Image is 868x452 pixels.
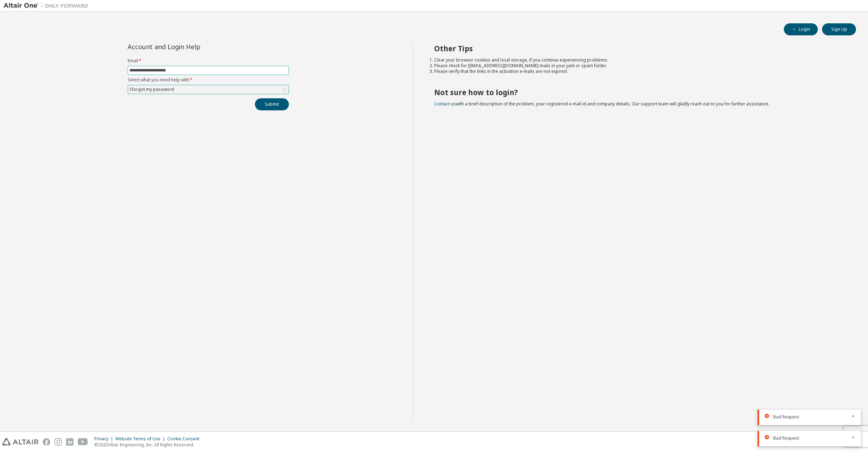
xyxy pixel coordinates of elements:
[78,438,88,446] img: youtube.svg
[94,442,204,448] p: © 2025 Altair Engineering, Inc. All Rights Reserved.
[54,438,62,446] img: instagram.svg
[255,98,289,110] button: Submit
[2,438,39,446] img: altair_logo.svg
[434,69,843,74] li: Please verify that the links in the activation e-mails are not expired.
[434,101,769,107] span: with a brief description of the problem, your registered e-mail id and company details. Our suppo...
[822,23,856,35] button: Sign Up
[773,435,799,441] span: Bad Request
[128,86,175,93] div: I forgot my password
[784,23,818,35] button: Login
[434,101,456,107] a: Contact us
[128,58,289,64] label: Email
[4,2,92,9] img: Altair One
[434,57,843,63] li: Clear your browser cookies and local storage, if you continue experiencing problems.
[434,63,843,69] li: Please check for [EMAIL_ADDRESS][DOMAIN_NAME] mails in your junk or spam folder.
[128,85,289,94] div: I forgot my password
[434,88,843,97] h2: Not sure how to login?
[128,44,257,50] div: Account and Login Help
[167,436,204,442] div: Cookie Consent
[434,44,843,53] h2: Other Tips
[94,436,115,442] div: Privacy
[773,414,799,420] span: Bad Request
[43,438,50,446] img: facebook.svg
[128,77,289,83] label: Select what you need help with
[66,438,74,446] img: linkedin.svg
[115,436,167,442] div: Website Terms of Use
